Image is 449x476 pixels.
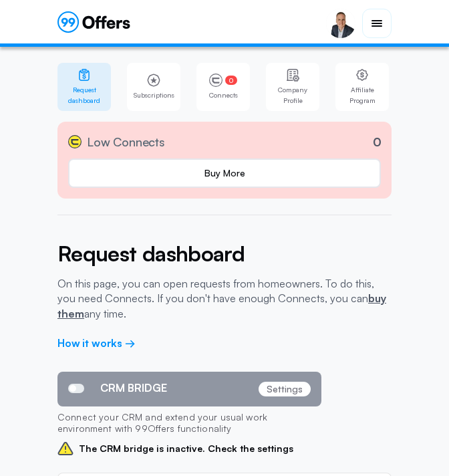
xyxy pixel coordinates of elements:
span: 0 [225,76,237,85]
span: Company Profile [270,84,315,106]
a: Subscriptions [127,63,180,111]
a: Buy More [68,158,381,188]
p: Connect your CRM and extend your usual work environment with 99Offers functionality [57,406,321,441]
img: Matt Loeffler [326,9,355,38]
a: 0Connects [196,63,250,111]
h2: Request dashboard [57,242,392,265]
a: buy them [57,291,386,320]
a: Affiliate Program [335,63,389,111]
span: Request dashboard [61,84,107,106]
span: The CRM bridge is inactive. Check the settings [57,441,321,457]
span: Connects [200,90,246,100]
span: Low Connects [87,132,165,152]
a: How it works → [57,336,136,350]
p: On this page, you can open requests from homeowners. To do this, you need Connects. If you don't ... [57,276,392,321]
a: Company Profile [266,63,319,111]
a: Request dashboard [57,63,111,111]
p: Settings [259,382,311,396]
span: Subscriptions [131,90,176,100]
span: Affiliate Program [339,84,385,106]
p: 0 [373,133,382,151]
span: CRM BRIDGE [100,382,167,394]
